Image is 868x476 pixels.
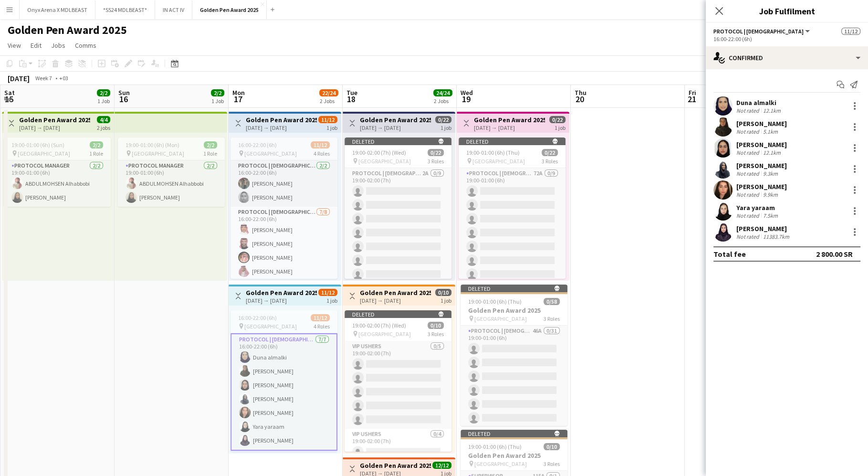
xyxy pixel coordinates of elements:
div: [PERSON_NAME] [736,161,787,170]
span: Comms [75,41,96,50]
button: *SS24 MDLBEAST* [95,0,155,19]
app-card-role: Protocol Manager2/219:00-01:00 (6h)ABDULMOHSEN Alhabbobi[PERSON_NAME] [4,160,111,207]
div: Deleted [459,138,565,145]
span: 12/12 [432,462,451,469]
span: Mon [232,88,245,97]
span: 0/58 [544,298,560,305]
div: [DATE] → [DATE] [360,124,431,131]
span: 11/12 [311,141,330,148]
a: Jobs [47,39,69,52]
span: [GEOGRAPHIC_DATA] [474,315,527,322]
span: [GEOGRAPHIC_DATA] [18,150,70,157]
app-card-role: VIP Ushers0/519:00-02:00 (7h) [345,341,451,429]
div: Deleted [345,138,451,145]
span: 0/22 [428,149,444,156]
span: 19:00-01:00 (6h) (Thu) [466,149,520,156]
span: View [8,41,21,50]
span: 1 Role [203,150,217,157]
span: 11/12 [318,116,337,123]
div: 2 Jobs [434,97,452,105]
span: 3 Roles [428,158,444,165]
span: Edit [31,41,42,50]
span: 0/22 [542,149,558,156]
a: Edit [27,39,45,52]
h3: Golden Pen Award 2025 [360,461,431,470]
span: 16 [117,94,130,105]
span: Tue [346,88,357,97]
span: 17 [231,94,245,105]
span: 1 Role [89,150,103,157]
div: 12.1km [761,107,783,114]
div: 2 jobs [97,123,110,131]
div: Deleted 19:00-02:00 (7h) (Wed)0/22 [GEOGRAPHIC_DATA]3 RolesProtocol | [DEMOGRAPHIC_DATA]2A0/919:0... [345,138,451,279]
h1: Golden Pen Award 2025 [8,23,127,37]
div: 16:00-22:00 (6h)11/12 [GEOGRAPHIC_DATA]4 RolesProtocol | [DEMOGRAPHIC_DATA]7/716:00-22:00 (6h)Dun... [230,310,337,452]
span: Wed [460,88,473,97]
div: Not rated [736,107,761,114]
a: View [4,39,25,52]
span: [GEOGRAPHIC_DATA] [244,150,297,157]
div: 1 job [326,123,337,131]
h3: Golden Pen Award 2025 [360,116,431,124]
span: 2/2 [204,141,217,148]
div: Not rated [736,212,761,219]
span: 3 Roles [542,158,558,165]
div: [PERSON_NAME] [736,119,787,128]
div: 1 Job [97,97,110,105]
span: 19:00-02:00 (7h) (Wed) [352,149,406,156]
app-card-role: Protocol | [DEMOGRAPHIC_DATA]7/816:00-22:00 (6h)[PERSON_NAME][PERSON_NAME][PERSON_NAME][PERSON_NAME] [230,207,337,336]
div: [DATE] → [DATE] [246,124,317,131]
div: Deleted 19:00-02:00 (7h) (Wed)0/10 [GEOGRAPHIC_DATA]3 RolesVIP Ushers0/519:00-02:00 (7h) VIP Ushe... [345,310,451,452]
span: [GEOGRAPHIC_DATA] [132,150,184,157]
span: 18 [345,94,357,105]
div: Not rated [736,149,761,156]
div: Deleted [460,430,567,437]
span: 0/22 [549,116,565,123]
app-job-card: 19:00-01:00 (6h) (Sun)2/2 [GEOGRAPHIC_DATA]1 RoleProtocol Manager2/219:00-01:00 (6h)ABDULMOHSEN A... [4,138,111,207]
div: Deleted [460,285,567,292]
div: 2 800.00 SR [816,249,853,259]
div: 16:00-22:00 (6h)11/12 [GEOGRAPHIC_DATA]4 RolesProtocol | [DEMOGRAPHIC_DATA]2/216:00-22:00 (6h)[PE... [230,138,337,279]
div: [DATE] → [DATE] [474,124,545,131]
h3: Golden Pen Award 2025 [460,306,567,315]
div: 9.9km [761,191,780,198]
span: Jobs [51,41,65,50]
div: [PERSON_NAME] [736,182,787,191]
div: [DATE] → [DATE] [19,124,90,131]
div: Not rated [736,128,761,135]
div: 1 job [326,296,337,304]
span: [GEOGRAPHIC_DATA] [358,158,411,165]
button: IN ACT IV [155,0,192,19]
div: 1 job [440,296,451,304]
span: 4 Roles [314,150,330,157]
span: 24/24 [433,89,452,96]
span: [GEOGRAPHIC_DATA] [244,323,297,330]
button: Golden Pen Award 2025 [192,0,267,19]
div: 1 job [440,123,451,131]
span: 21 [687,94,696,105]
span: Fri [689,88,696,97]
app-job-card: Deleted 19:00-01:00 (6h) (Thu)0/22 [GEOGRAPHIC_DATA]3 RolesProtocol | [DEMOGRAPHIC_DATA]72A0/919:... [459,138,565,279]
div: Confirmed [706,46,868,69]
div: Not rated [736,191,761,198]
div: 5.1km [761,128,780,135]
span: 15 [3,94,15,105]
div: 1 job [554,123,565,131]
h3: Golden Pen Award 2025 [246,116,317,124]
button: Protocol | [DEMOGRAPHIC_DATA] [713,28,811,35]
span: [GEOGRAPHIC_DATA] [358,330,411,338]
span: [GEOGRAPHIC_DATA] [472,158,525,165]
span: 16:00-22:00 (6h) [238,314,277,321]
span: 0/22 [435,116,451,123]
div: 19:00-01:00 (6h) (Mon)2/2 [GEOGRAPHIC_DATA]1 RoleProtocol Manager2/219:00-01:00 (6h)ABDULMOHSEN A... [118,138,225,207]
div: [DATE] → [DATE] [360,297,431,304]
div: 11383.7km [761,233,791,240]
span: 19:00-01:00 (6h) (Thu) [468,298,522,305]
div: [PERSON_NAME] [736,224,791,233]
h3: Job Fulfilment [706,5,868,17]
span: 16:00-22:00 (6h) [238,141,277,148]
span: Sun [118,88,130,97]
span: 22/24 [319,89,338,96]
